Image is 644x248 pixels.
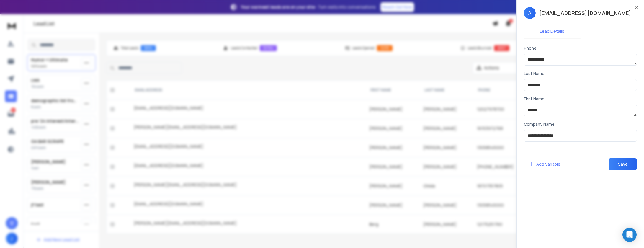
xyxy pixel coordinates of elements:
button: Add Variable [524,158,565,170]
span: A [524,7,536,19]
label: First Name [524,97,545,101]
label: Last Name [524,71,545,76]
h1: [EMAIL_ADDRESS][DOMAIN_NAME] [539,9,631,17]
button: Save [609,158,637,170]
label: Phone [524,46,537,50]
label: Company Name [524,122,555,126]
button: Lead Details [524,25,581,38]
div: Open Intercom Messenger [622,228,637,242]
